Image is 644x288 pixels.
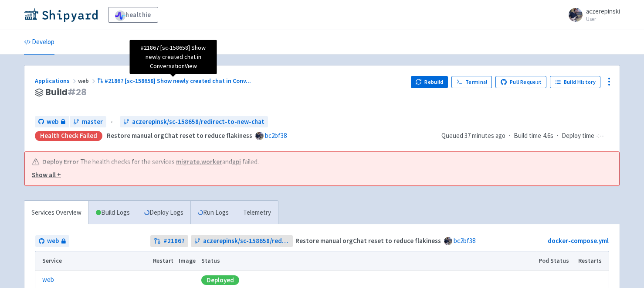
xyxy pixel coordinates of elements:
div: · · [441,131,609,141]
a: aczerepinski User [563,8,620,22]
time: 37 minutes ago [464,131,505,140]
a: web [42,275,54,285]
span: 4.6s [543,131,553,141]
button: Rebuild [411,76,448,88]
span: -:-- [596,131,604,141]
a: Deploy Logs [137,201,190,225]
span: web [47,117,58,127]
a: worker [201,158,222,166]
a: Build History [550,76,600,88]
img: Shipyard logo [24,8,98,22]
th: Image [176,251,199,271]
a: Applications [35,77,78,85]
b: Deploy Error [42,157,79,167]
span: aczerepinsk/sc-158658/redirect-to-new-chat [203,236,290,246]
span: Build [45,87,87,97]
a: web [35,116,69,128]
a: bc2bf38 [454,237,475,245]
a: master [70,116,106,128]
strong: Restore manual orgChat reset to reduce flakiness [107,131,252,140]
a: Telemetry [236,201,278,225]
span: Build time [514,131,541,141]
a: bc2bf38 [265,131,287,140]
div: Deployed [201,275,239,285]
a: docker-compose.yml [548,237,609,245]
a: Pull Request [495,76,546,88]
th: Pod Status [536,251,576,271]
a: aczerepinsk/sc-158658/redirect-to-new-chat [120,116,268,128]
span: web [78,77,97,85]
span: Deploy time [562,131,594,141]
a: migrate [176,158,200,166]
span: web [47,236,59,246]
span: ← [110,117,116,127]
span: The health checks for the services , and failed. [80,157,260,167]
a: Develop [24,30,54,55]
th: Status [199,251,536,271]
strong: Restore manual orgChat reset to reduce flakiness [295,237,441,245]
span: #21867 [sc-158658] Show newly created chat in Conv ... [105,77,251,85]
a: #21867 [sc-158658] Show newly created chat in Conv... [97,77,252,85]
span: Queued [441,131,505,140]
span: aczerepinski [586,7,620,15]
th: Restarts [576,251,609,271]
div: Health check failed [35,131,102,141]
a: Build Logs [89,201,137,225]
a: Terminal [451,76,492,88]
a: #21867 [150,235,188,247]
span: # 28 [68,86,87,98]
a: healthie [108,7,158,23]
a: web [35,235,69,247]
span: aczerepinsk/sc-158658/redirect-to-new-chat [132,117,264,127]
a: Run Logs [190,201,236,225]
a: Services Overview [24,201,88,225]
th: Restart [150,251,176,271]
small: User [586,16,620,22]
u: Show all + [32,171,61,179]
span: master [82,117,103,127]
button: Show all + [32,170,603,180]
a: aczerepinsk/sc-158658/redirect-to-new-chat [191,235,293,247]
strong: # 21867 [163,236,185,246]
th: Service [35,251,150,271]
a: api [232,158,241,166]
